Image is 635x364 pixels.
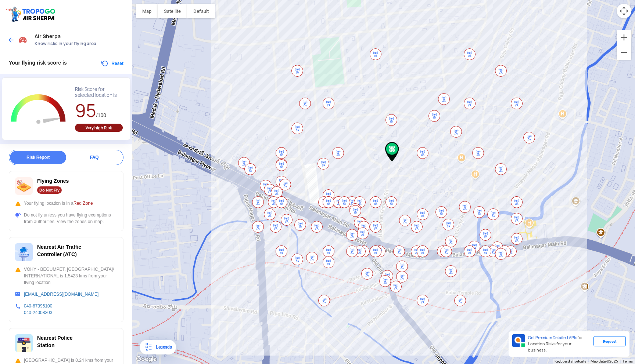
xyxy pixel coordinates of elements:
[75,124,123,132] div: Very high Risk
[18,35,27,44] img: Risk Scores
[617,45,631,60] button: Zoom out
[555,359,586,364] button: Keyboard shortcuts
[35,41,125,47] span: Know risks in your flying area
[6,6,58,22] img: ic_tgdronemaps.svg
[15,200,117,207] div: Your flying location is in a
[75,87,123,98] div: Risk Score for selected location is
[525,334,593,354] div: for Location Risks for your business.
[100,59,123,68] button: Reset
[593,336,626,346] div: Request
[24,292,98,297] a: [EMAIL_ADDRESS][DOMAIN_NAME]
[10,151,66,164] div: Risk Report
[15,212,117,225] div: Do not fly unless you have flying exemptions from authorities. View the zones on map.
[134,354,158,364] a: Open this area in Google Maps (opens a new window)
[66,151,122,164] div: FAQ
[35,33,125,39] span: Air Sherpa
[96,112,106,118] span: /100
[158,4,187,18] button: Show satellite imagery
[15,334,33,352] img: ic_police_station.svg
[617,30,631,45] button: Zoom in
[15,243,33,261] img: ic_atc.svg
[75,99,96,122] span: 95
[7,36,15,44] img: ic_arrow_back_blue.svg
[37,335,73,348] span: Nearest Police Station
[8,87,69,132] g: Chart
[15,177,33,195] img: ic_nofly.svg
[24,310,52,315] a: 040-24008303
[134,354,158,364] img: Google
[153,343,172,352] div: Legends
[9,60,67,66] span: Your flying risk score is
[617,4,631,18] button: Map camera controls
[623,359,633,363] a: Terms
[37,178,69,184] span: Flying Zones
[528,335,577,340] span: Get Premium Detailed APIs
[73,201,93,206] span: Red Zone
[512,334,525,347] img: Premium APIs
[144,343,153,352] img: Legends
[591,359,618,363] span: Map data ©2025
[15,266,117,286] div: VOHY - BEGUMPET, [GEOGRAPHIC_DATA]/ INTERNATIONAL is 1.5423 kms from your flying location
[37,244,81,257] span: Nearest Air Traffic Controller (ATC)
[37,186,62,194] div: Do Not Fly
[136,4,158,18] button: Show street map
[24,303,52,309] a: 040-67395100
